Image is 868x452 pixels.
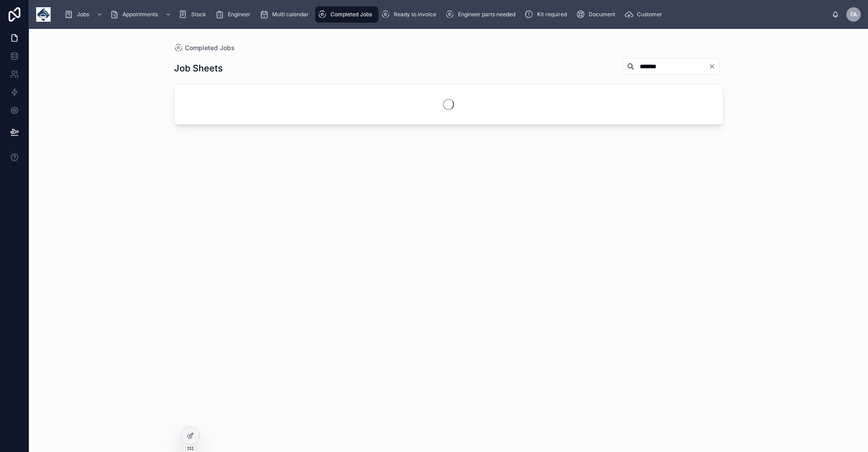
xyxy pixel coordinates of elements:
[622,6,669,23] a: Customer
[77,11,89,18] span: Jobs
[61,6,107,23] a: Jobs
[272,11,309,18] span: Multi calendar
[330,11,372,18] span: Completed Jobs
[176,6,212,23] a: Stock
[36,7,51,22] img: App logo
[537,11,567,18] span: Kit required
[123,11,158,18] span: Appointments
[257,6,315,23] a: Multi calendar
[185,43,235,52] span: Completed Jobs
[212,6,257,23] a: Engineer
[589,11,615,18] span: Document
[378,6,443,23] a: Ready to invoice
[174,62,223,75] h1: Job Sheets
[107,6,176,23] a: Appointments
[850,11,857,18] span: FA
[58,5,832,24] div: scrollable content
[191,11,206,18] span: Stock
[394,11,436,18] span: Ready to invoice
[637,11,662,18] span: Customer
[443,6,522,23] a: Engineer parts needed
[228,11,250,18] span: Engineer
[174,43,235,52] a: Completed Jobs
[458,11,515,18] span: Engineer parts needed
[522,6,573,23] a: Kit required
[708,63,719,70] button: Clear
[315,6,378,23] a: Completed Jobs
[573,6,622,23] a: Document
